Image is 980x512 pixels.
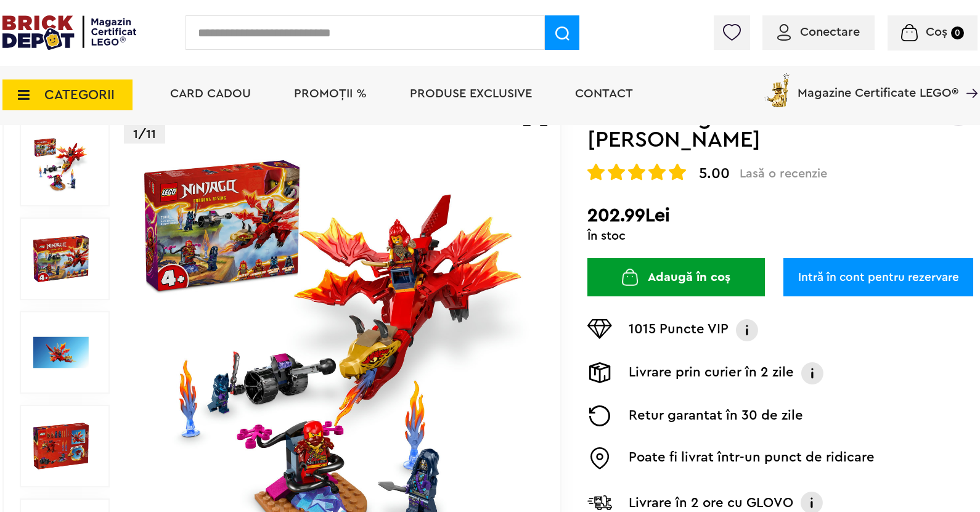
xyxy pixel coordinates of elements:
img: Evaluare cu stele [628,163,645,181]
img: Livrare [587,362,612,383]
p: Livrare prin curier în 2 zile [629,362,794,384]
img: Puncte VIP [587,319,612,339]
p: Retur garantat în 30 de zile [629,405,803,426]
span: Lasă o recenzie [740,166,827,181]
span: 5.00 [699,166,730,181]
a: Card Cadou [170,87,251,100]
p: 1015 Puncte VIP [629,319,729,341]
span: Magazine Certificate LEGO® [798,71,958,99]
a: Contact [575,87,633,100]
a: Produse exclusive [410,87,532,100]
img: Seturi Lego Batalia Dragonului-Sursa al lui Kai [33,418,89,474]
p: 1/11 [124,125,165,144]
p: Poate fi livrat într-un punct de ridicare [629,447,875,469]
div: În stoc [587,230,978,242]
img: Batalia Dragonului-Sursa al lui Kai [33,231,89,286]
img: Livrare Glovo [587,495,612,510]
span: CATEGORII [44,88,115,102]
span: Conectare [800,26,860,38]
a: PROMOȚII % [294,87,367,100]
img: Batalia Dragonului-Sursa al lui Kai LEGO 71815 [33,325,89,380]
img: Evaluare cu stele [648,163,666,181]
img: Returnare [587,405,612,426]
small: 0 [951,26,964,39]
a: Conectare [777,26,860,38]
img: Batalia Dragonului-Sursa al lui Kai [33,137,89,193]
h2: 202.99Lei [587,205,978,227]
img: Evaluare cu stele [669,163,686,181]
h1: Batalia Dragonului-Sursa al lui [PERSON_NAME] [587,107,937,151]
a: Intră în cont pentru rezervare [783,258,973,296]
span: Coș [926,26,947,38]
a: Magazine Certificate LEGO® [958,71,978,83]
img: Info livrare prin curier [800,362,825,384]
img: Easybox [587,447,612,469]
img: Evaluare cu stele [587,163,605,181]
img: Info VIP [735,319,759,341]
img: Evaluare cu stele [608,163,625,181]
button: Adaugă în coș [587,258,765,296]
